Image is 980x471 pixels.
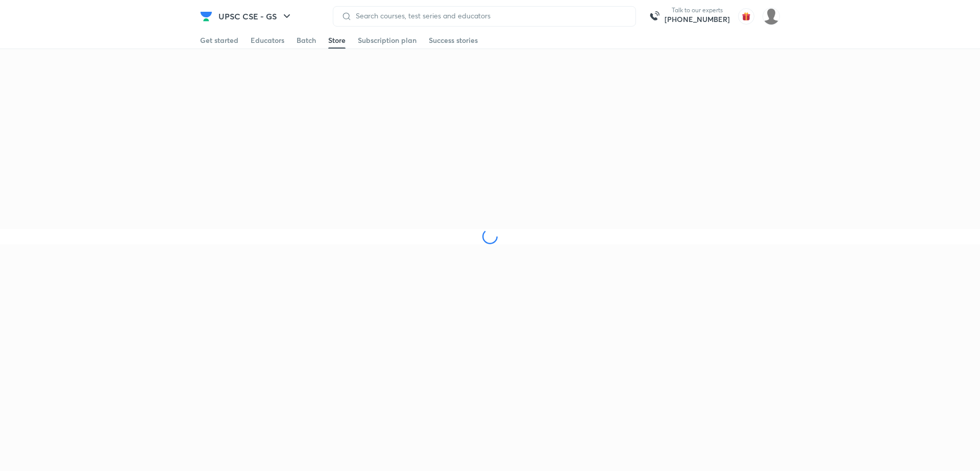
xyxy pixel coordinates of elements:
[352,12,627,20] input: Search courses, test series and educators
[665,14,730,25] a: [PHONE_NUMBER]
[763,8,780,25] img: saarthak
[297,32,316,49] a: Batch
[328,35,346,45] div: Store
[251,32,284,49] a: Educators
[251,35,284,45] div: Educators
[200,32,238,49] a: Get started
[738,8,754,25] img: avatar
[297,35,316,45] div: Batch
[200,35,238,45] div: Get started
[429,32,478,49] a: Success stories
[358,35,416,45] div: Subscription plan
[429,35,478,45] div: Success stories
[665,6,730,14] p: Talk to our experts
[358,32,416,49] a: Subscription plan
[200,10,212,22] img: Company Logo
[328,32,346,49] a: Store
[644,6,665,27] img: call-us
[212,6,299,27] button: UPSC CSE - GS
